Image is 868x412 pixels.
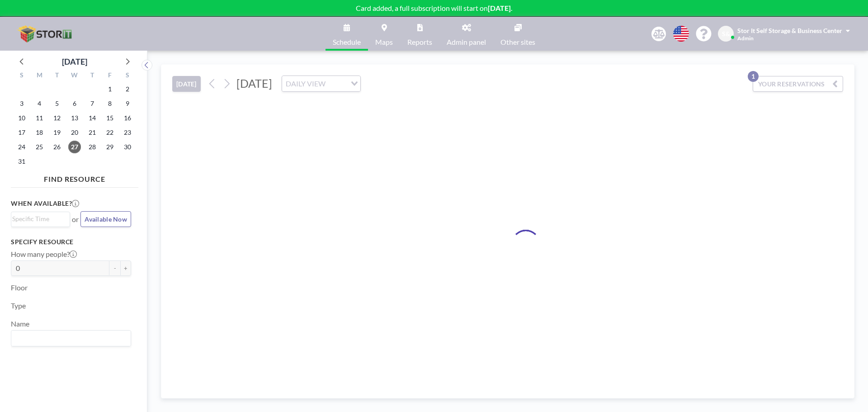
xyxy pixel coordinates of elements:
[748,71,759,82] p: 1
[109,260,120,276] button: -
[172,76,201,92] button: [DATE]
[72,215,79,224] span: or
[101,70,118,82] div: F
[375,38,393,46] span: Maps
[11,301,26,310] label: Type
[11,212,70,226] div: Search for option
[121,83,134,95] span: Saturday, August 2, 2025
[86,126,99,139] span: Thursday, August 21, 2025
[86,97,99,110] span: Thursday, August 7, 2025
[121,112,134,124] span: Saturday, August 16, 2025
[439,17,493,51] a: Admin panel
[120,260,131,276] button: +
[493,17,542,51] a: Other sites
[31,70,48,82] div: M
[11,238,131,246] h3: Specify resource
[328,78,345,90] input: Search for option
[80,211,131,227] button: Available Now
[407,38,432,46] span: Reports
[68,112,81,124] span: Wednesday, August 13, 2025
[104,141,116,153] span: Friday, August 29, 2025
[86,112,99,124] span: Thursday, August 14, 2025
[68,97,81,110] span: Wednesday, August 6, 2025
[282,76,360,91] div: Search for option
[737,27,842,34] span: Stor It Self Storage & Business Center
[68,126,81,139] span: Wednesday, August 20, 2025
[33,126,46,139] span: Monday, August 18, 2025
[121,97,134,110] span: Saturday, August 9, 2025
[236,76,272,90] span: [DATE]
[12,214,65,224] input: Search for option
[104,112,116,124] span: Friday, August 15, 2025
[15,97,28,110] span: Sunday, August 3, 2025
[85,215,127,223] span: Available Now
[33,112,46,124] span: Monday, August 11, 2025
[51,97,63,110] span: Tuesday, August 5, 2025
[13,70,31,82] div: S
[15,126,28,139] span: Sunday, August 17, 2025
[68,141,81,153] span: Wednesday, August 27, 2025
[722,30,730,38] span: S&
[66,70,84,82] div: W
[333,38,361,46] span: Schedule
[33,97,46,110] span: Monday, August 4, 2025
[284,78,327,90] span: DAILY VIEW
[400,17,439,51] a: Reports
[121,126,134,139] span: Saturday, August 23, 2025
[11,319,29,328] label: Name
[51,112,63,124] span: Tuesday, August 12, 2025
[11,171,138,184] h4: FIND RESOURCE
[83,70,101,82] div: T
[325,17,368,51] a: Schedule
[11,331,131,346] div: Search for option
[14,25,77,43] img: organization-logo
[51,141,63,153] span: Tuesday, August 26, 2025
[368,17,400,51] a: Maps
[62,55,87,68] div: [DATE]
[15,141,28,153] span: Sunday, August 24, 2025
[11,250,77,259] label: How many people?
[447,38,486,46] span: Admin panel
[488,4,511,12] b: [DATE]
[500,38,535,46] span: Other sites
[753,76,843,92] button: YOUR RESERVATIONS1
[15,155,28,168] span: Sunday, August 31, 2025
[104,83,116,95] span: Friday, August 1, 2025
[118,70,136,82] div: S
[86,141,99,153] span: Thursday, August 28, 2025
[737,35,754,42] span: Admin
[12,332,126,344] input: Search for option
[48,70,66,82] div: T
[51,126,63,139] span: Tuesday, August 19, 2025
[33,141,46,153] span: Monday, August 25, 2025
[11,283,28,292] label: Floor
[15,112,28,124] span: Sunday, August 10, 2025
[104,126,116,139] span: Friday, August 22, 2025
[121,141,134,153] span: Saturday, August 30, 2025
[104,97,116,110] span: Friday, August 8, 2025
